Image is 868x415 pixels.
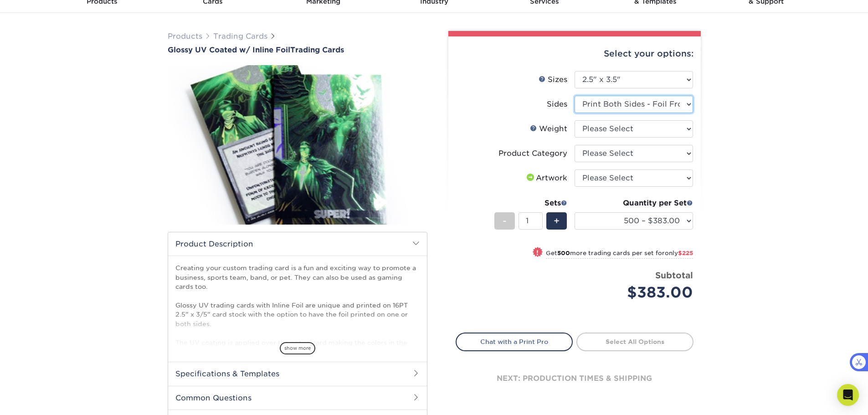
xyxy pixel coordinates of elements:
div: Sizes [539,74,567,85]
div: next: production times & shipping [456,351,693,406]
span: + [554,214,560,228]
h2: Common Questions [168,386,427,410]
small: Get more trading cards per set for [546,250,693,259]
a: Glossy UV Coated w/ Inline FoilTrading Cards [168,46,427,54]
div: $383.00 [581,282,693,303]
div: Artwork [525,173,567,184]
div: Sides [547,99,567,110]
a: Select All Options [576,333,693,351]
iframe: Google Customer Reviews [793,390,868,415]
img: Glossy UV Coated w/ Inline Foil 01 [168,55,427,235]
p: Creating your custom trading card is a fun and exciting way to promote a business, sports team, b... [175,263,420,365]
strong: 500 [557,250,570,256]
strong: Subtotal [655,270,693,280]
div: Product Category [498,148,567,159]
span: show more [280,342,315,354]
span: only [665,250,693,256]
div: Select your options: [456,36,693,71]
span: ! [536,248,539,257]
div: Sets [494,198,567,209]
h2: Product Description [168,232,427,256]
a: Chat with a Print Pro [456,333,573,351]
span: $225 [678,250,693,256]
span: Glossy UV Coated w/ Inline Foil [168,46,290,54]
div: Quantity per Set [575,198,693,209]
a: Products [168,32,202,41]
div: Open Intercom Messenger [837,384,859,406]
h2: Specifications & Templates [168,362,427,385]
h1: Trading Cards [168,46,427,54]
span: - [503,214,507,228]
div: Weight [530,123,567,134]
a: Trading Cards [213,32,267,41]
